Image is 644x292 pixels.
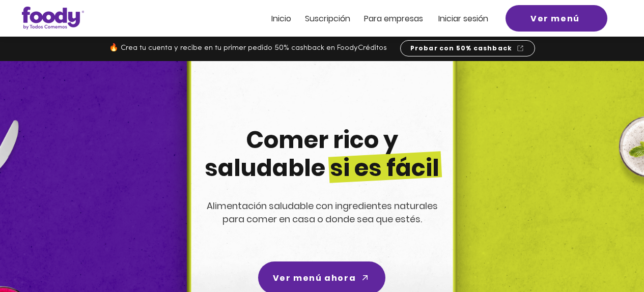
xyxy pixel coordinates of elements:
a: Ver menú [506,5,607,32]
span: Suscripción [305,13,350,24]
span: Probar con 50% cashback [410,44,513,53]
span: ra empresas [374,13,423,24]
span: 🔥 Crea tu cuenta y recibe en tu primer pedido 50% cashback en FoodyCréditos [109,44,387,52]
span: Comer rico y saludable si es fácil [205,124,439,184]
a: Para empresas [364,14,423,23]
img: Logo_Foody V2.0.0 (3).png [22,7,84,30]
span: Alimentación saludable con ingredientes naturales para comer en casa o donde sea que estés. [207,199,438,225]
span: Pa [364,13,374,24]
a: Suscripción [305,14,350,23]
span: Ver menú ahora [273,272,356,284]
span: Iniciar sesión [438,13,488,24]
span: Inicio [271,13,291,24]
a: Probar con 50% cashback [400,40,535,56]
a: Inicio [271,14,291,23]
span: Ver menú [530,12,580,25]
a: Iniciar sesión [438,14,488,23]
